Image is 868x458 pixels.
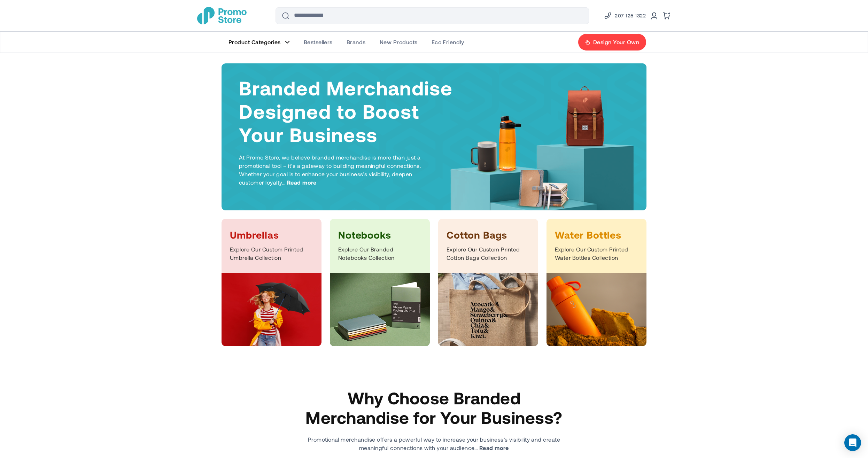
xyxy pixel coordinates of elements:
[555,228,638,241] h3: Water Bottles
[338,245,421,262] p: Explore Our Branded Notebooks Collection
[230,245,313,262] p: Explore Our Custom Printed Umbrella Collection
[615,11,646,20] span: 207 125 1322
[479,444,509,452] span: Read more
[447,228,530,241] h3: Cotton Bags
[222,219,321,346] a: Umbrellas Explore Our Custom Printed Umbrella Collection
[297,32,340,53] a: Bestsellers
[547,273,646,346] img: Bottles Category
[228,39,281,46] span: Product Categories
[303,388,565,427] h2: Why Choose Branded Merchandise for Your Business?
[340,32,373,53] a: Brands
[308,436,560,451] span: Promotional merchandise offers a powerful way to increase your business’s visibility and create m...
[555,245,638,262] p: Explore Our Custom Printed Water Bottles Collection
[330,273,430,346] img: Notebooks Category
[380,39,418,46] span: New Products
[446,83,641,224] img: Products
[239,154,421,186] span: At Promo Store, we believe branded merchandise is more than just a promotional tool – it’s a gate...
[447,245,530,262] p: Explore Our Custom Printed Cotton Bags Collection
[604,11,646,20] a: Phone
[338,228,421,241] h3: Notebooks
[197,7,247,24] a: store logo
[373,32,425,53] a: New Products
[438,219,538,346] a: Cotton Bags Explore Our Custom Printed Cotton Bags Collection
[222,32,297,53] a: Product Categories
[425,32,471,53] a: Eco Friendly
[230,228,313,241] h3: Umbrellas
[277,7,294,24] button: Search
[330,219,430,346] a: Notebooks Explore Our Branded Notebooks Collection
[197,7,247,24] img: Promotional Merchandise
[844,434,861,451] div: Open Intercom Messenger
[432,39,464,46] span: Eco Friendly
[222,273,321,346] img: Umbrellas Category
[578,33,646,51] a: Design Your Own
[239,76,454,146] h1: Branded Merchandise Designed to Boost Your Business
[438,273,538,346] img: Bags Category
[287,178,317,187] span: Read more
[304,39,333,46] span: Bestsellers
[547,219,646,346] a: Water Bottles Explore Our Custom Printed Water Bottles Collection
[347,39,366,46] span: Brands
[593,39,639,46] span: Design Your Own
